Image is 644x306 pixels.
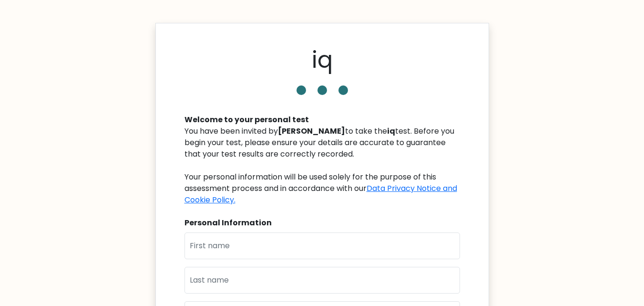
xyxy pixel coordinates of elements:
[184,217,460,229] div: Personal Information
[184,126,460,206] div: You have been invited by to take the test. Before you begin your test, please ensure your details...
[184,183,457,205] a: Data Privacy Notice and Cookie Policy.
[312,46,333,74] h1: iq
[184,114,460,126] div: Welcome to your personal test
[278,126,345,137] b: [PERSON_NAME]
[184,267,460,294] input: Last name
[387,126,395,137] b: iq
[184,232,460,259] input: First name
